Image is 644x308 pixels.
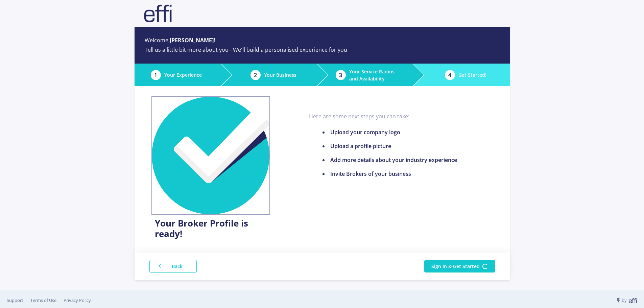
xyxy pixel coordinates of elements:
span: by [615,297,637,304]
div: 2 [251,70,261,80]
a: Terms of Use [30,297,56,303]
li: Add more details about your industry experience [323,156,457,164]
img: checked.3e50be3.svg [151,96,270,215]
div: 3 [336,70,346,80]
h3: Tell us a little bit more about you - We'll build a personalised experience for you [145,47,347,53]
h5: Here are some next steps you can take: [309,113,457,120]
button: Back [149,260,197,273]
label: Your Service Radius and Availability [349,68,403,82]
div: 1 [151,70,161,80]
div: 4 [445,70,455,80]
a: Support [7,297,23,303]
button: Sign In & Get Started [424,260,495,273]
li: Invite Brokers of your business [323,170,457,178]
img: default.png [143,4,173,23]
label: Get Started! [458,71,486,78]
li: Upload a profile picture [323,142,457,150]
label: Your Business [264,71,296,78]
h4: Your Broker Profile is ready! [155,218,266,239]
h4: Welcome, [145,37,215,44]
a: Privacy Policy [64,297,91,303]
label: Your Experience [164,71,202,78]
li: Upload your company logo [323,128,457,136]
b: [PERSON_NAME]! [170,37,215,44]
